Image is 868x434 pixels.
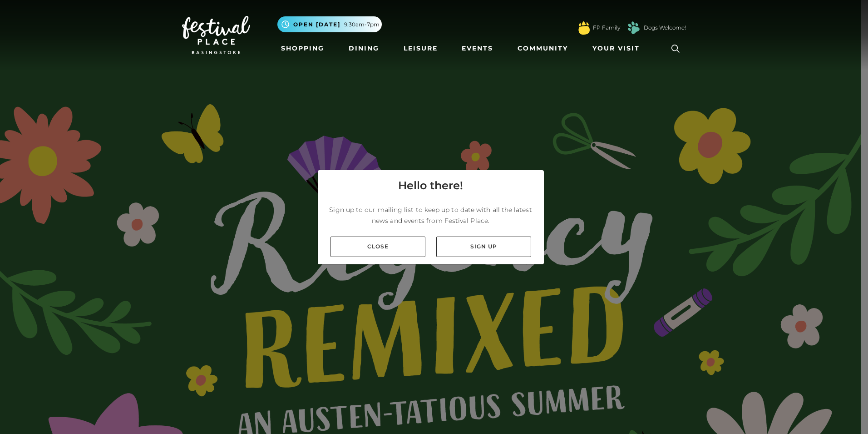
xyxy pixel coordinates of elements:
a: Community [514,40,572,57]
button: Open [DATE] 9.30am-7pm [277,16,382,32]
a: Shopping [277,40,328,57]
h4: Hello there! [398,177,463,194]
a: Close [330,237,425,257]
a: Dining [345,40,383,57]
a: FP Family [593,24,620,32]
span: Open [DATE] [293,20,340,29]
span: 9.30am-7pm [344,20,380,29]
a: Events [458,40,497,57]
p: Sign up to our mailing list to keep up to date with all the latest news and events from Festival ... [325,204,537,226]
img: Festival Place Logo [182,16,250,54]
a: Dogs Welcome! [644,24,686,32]
a: Your Visit [589,40,648,57]
a: Leisure [400,40,441,57]
a: Sign up [436,237,531,257]
span: Your Visit [592,44,640,53]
